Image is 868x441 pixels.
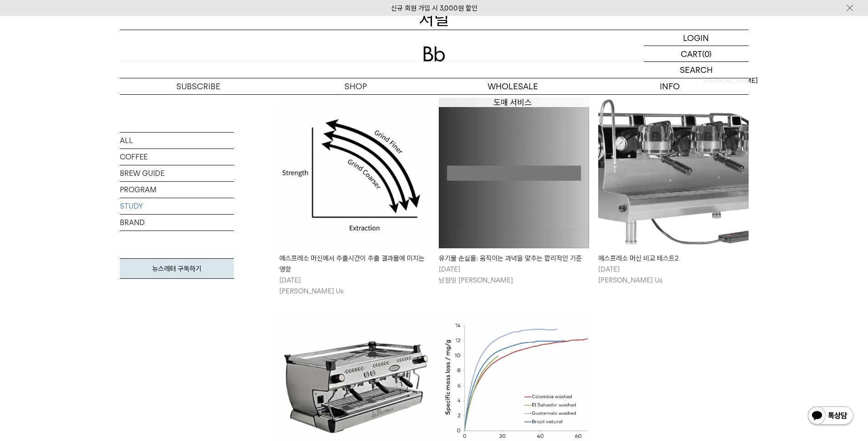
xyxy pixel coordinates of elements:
a: 신규 회원 가입 시 3,000원 할인 [391,4,478,12]
p: CART [681,46,702,62]
a: BRAND [120,215,234,231]
a: ALL [120,133,234,149]
a: 뉴스레터 구독하기 [120,258,234,279]
p: LOGIN [683,30,709,46]
p: SEARCH [680,62,713,78]
a: 유기물 손실률: 움직이는 과녁을 맞추는 합리적인 기준 유기물 손실률: 움직이는 과녁을 맞추는 합리적인 기준 [DATE]남원일 [PERSON_NAME] [439,98,589,286]
img: 에스프레소 머신 비교 테스트2 [598,98,749,248]
img: 유기물 손실률: 움직이는 과녁을 맞추는 합리적인 기준 [439,98,589,248]
a: 에스프레소 머신 비교 테스트2 에스프레소 머신 비교 테스트2 [DATE][PERSON_NAME] Us [598,98,749,286]
a: BREW GUIDE [120,165,234,181]
a: PROGRAM [120,182,234,198]
p: [DATE] 남원일 [PERSON_NAME] [439,264,589,286]
a: STUDY [120,198,234,214]
div: 유기물 손실률: 움직이는 과녁을 맞추는 합리적인 기준 [439,253,589,264]
p: WHOLESALE [434,78,591,94]
a: SHOP [277,78,434,94]
p: INFO [591,78,749,94]
img: 카카오톡 채널 1:1 채팅 버튼 [807,405,854,427]
a: 도매 서비스 [434,95,591,110]
p: [DATE] [PERSON_NAME] Us [598,264,749,286]
div: 에스프레소 머신 비교 테스트2 [598,253,749,264]
div: 에스프레소 머신에서 추출시간이 추출 결과물에 미치는 영향 [279,253,430,275]
a: LOGIN [644,30,749,46]
p: (0) [702,46,712,62]
p: [DATE] [PERSON_NAME] Us [279,275,430,297]
img: 로고 [423,46,445,62]
img: 에스프레소 머신에서 추출시간이 추출 결과물에 미치는 영향 [279,98,430,248]
a: 에스프레소 머신에서 추출시간이 추출 결과물에 미치는 영향 에스프레소 머신에서 추출시간이 추출 결과물에 미치는 영향 [DATE][PERSON_NAME] Us [279,98,430,297]
a: COFFEE [120,149,234,165]
a: SUBSCRIBE [120,78,277,94]
a: CART (0) [644,46,749,62]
